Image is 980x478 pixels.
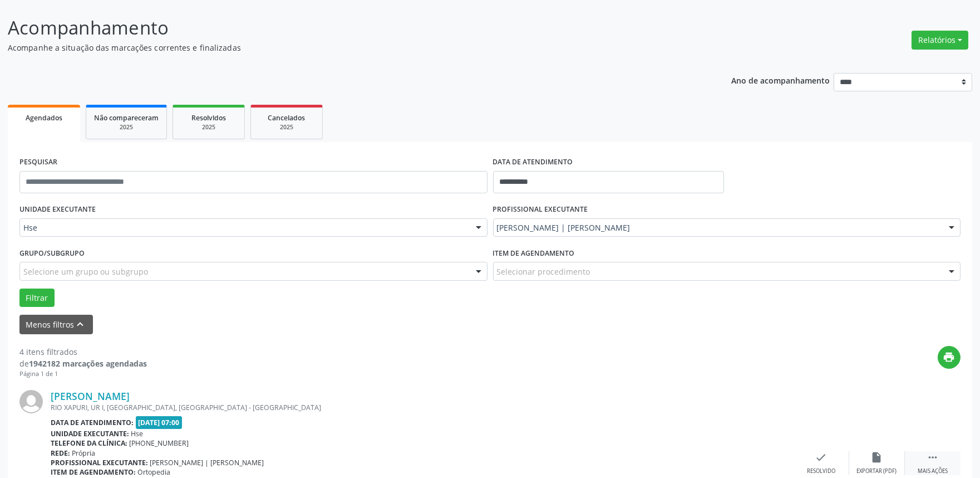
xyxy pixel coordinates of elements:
label: DATA DE ATENDIMENTO [493,154,573,171]
div: Exportar (PDF) [857,467,897,475]
b: Rede: [51,448,70,458]
span: Hse [23,222,465,233]
span: [PERSON_NAME] | [PERSON_NAME] [497,222,938,233]
span: Agendados [26,113,62,123]
b: Data de atendimento: [51,418,134,427]
div: 2025 [94,123,159,131]
span: Selecionar procedimento [497,266,590,277]
p: Acompanhe a situação das marcações correntes e finalizadas [8,42,683,53]
div: Página 1 de 1 [19,369,147,379]
p: Acompanhamento [8,14,683,42]
button: Relatórios [912,31,968,50]
b: Unidade executante: [51,429,129,438]
i: check [815,451,828,464]
span: [DATE] 07:00 [136,416,183,429]
b: Telefone da clínica: [51,438,127,448]
span: Não compareceram [94,113,159,123]
strong: 1942182 marcações agendadas [29,358,147,369]
div: RIO XAPURI, UR I, [GEOGRAPHIC_DATA], [GEOGRAPHIC_DATA] - [GEOGRAPHIC_DATA] [51,403,794,412]
span: Hse [131,429,144,438]
span: Própria [72,448,96,458]
i:  [927,451,939,464]
b: Profissional executante: [51,458,148,467]
i: print [943,351,956,363]
a: [PERSON_NAME] [51,390,130,402]
span: Resolvidos [191,113,226,123]
span: [PERSON_NAME] | [PERSON_NAME] [150,458,264,467]
div: Resolvido [807,467,835,475]
p: Ano de acompanhamento [731,73,830,87]
label: Grupo/Subgrupo [19,245,85,262]
label: PESQUISAR [19,154,57,171]
i: insert_drive_file [871,451,883,464]
i: keyboard_arrow_up [75,318,87,330]
div: 4 itens filtrados [19,346,147,358]
div: 2025 [259,123,314,131]
span: Ortopedia [138,467,171,477]
img: img [19,390,43,413]
span: Cancelados [268,113,306,123]
span: [PHONE_NUMBER] [130,438,189,448]
label: PROFISSIONAL EXECUTANTE [493,201,588,218]
button: print [938,346,961,369]
div: de [19,358,147,369]
label: UNIDADE EXECUTANTE [19,201,96,218]
div: 2025 [181,123,237,131]
label: Item de agendamento [493,245,575,262]
div: Mais ações [918,467,948,475]
span: Selecione um grupo ou subgrupo [23,266,148,277]
b: Item de agendamento: [51,467,136,477]
button: Filtrar [19,289,55,308]
button: Menos filtroskeyboard_arrow_up [19,315,93,334]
